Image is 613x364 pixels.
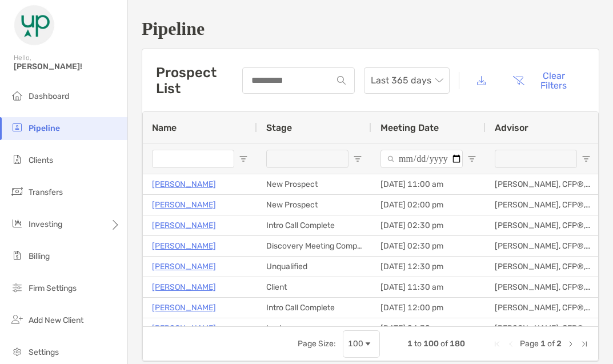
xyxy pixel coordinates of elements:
[337,76,346,85] img: input icon
[10,153,24,166] img: clients icon
[371,195,486,215] div: [DATE] 02:00 pm
[152,239,216,253] a: [PERSON_NAME]
[152,259,216,274] a: [PERSON_NAME]
[257,195,371,215] div: New Prospect
[152,280,216,294] a: [PERSON_NAME]
[152,321,216,335] a: [PERSON_NAME]
[257,277,371,297] div: Client
[566,339,575,349] div: Next Page
[14,62,121,71] span: [PERSON_NAME]!
[257,298,371,318] div: Intro Call Complete
[486,174,600,194] div: [PERSON_NAME], CFP®, CFA®, CDFA®
[152,218,216,233] a: [PERSON_NAME]
[152,301,216,315] a: [PERSON_NAME]
[371,277,486,297] div: [DATE] 11:30 am
[14,5,55,46] img: Zoe Logo
[450,339,465,349] span: 180
[10,89,24,102] img: dashboard icon
[495,122,528,133] span: Advisor
[10,217,24,230] img: investing icon
[29,347,59,357] span: Settings
[380,122,439,133] span: Meeting Date
[29,91,69,101] span: Dashboard
[152,198,216,212] a: [PERSON_NAME]
[380,150,463,168] input: Meeting Date Filter Input
[266,122,292,133] span: Stage
[10,249,24,262] img: billing icon
[239,154,248,163] button: Open Filter Menu
[467,154,476,163] button: Open Filter Menu
[29,219,62,229] span: Investing
[486,215,600,235] div: [PERSON_NAME], CFP®, CFA®, CDFA®
[486,277,600,297] div: [PERSON_NAME], CFP®, CFA®, CDFA®
[142,18,599,39] h1: Pipeline
[10,281,24,294] img: firm-settings icon
[257,215,371,235] div: Intro Call Complete
[407,339,412,349] span: 1
[520,339,539,349] span: Page
[29,155,53,165] span: Clients
[257,257,371,277] div: Unqualified
[540,339,546,349] span: 1
[423,339,439,349] span: 100
[371,215,486,235] div: [DATE] 02:30 pm
[298,339,336,349] div: Page Size:
[486,298,600,318] div: [PERSON_NAME], CFP®, CFA®, CDFA®
[371,298,486,318] div: [DATE] 12:00 pm
[29,315,83,325] span: Add New Client
[10,121,24,134] img: pipeline icon
[353,154,362,163] button: Open Filter Menu
[10,185,24,198] img: transfers icon
[547,339,555,349] span: of
[29,283,77,293] span: Firm Settings
[371,174,486,194] div: [DATE] 11:00 am
[486,257,600,277] div: [PERSON_NAME], CFP®, CFA®, CDFA®
[414,339,422,349] span: to
[486,236,600,256] div: [PERSON_NAME], CFP®, CFA®, CDFA®
[257,174,371,194] div: New Prospect
[504,63,585,98] button: Clear Filters
[440,339,448,349] span: of
[486,318,600,338] div: [PERSON_NAME], CFP®, CFA®, CDFA®
[371,318,486,338] div: [DATE] 04:30 pm
[348,339,363,349] div: 100
[152,122,177,133] span: Name
[10,345,24,358] img: settings icon
[371,236,486,256] div: [DATE] 02:30 pm
[156,65,242,97] h3: Prospect List
[506,339,515,349] div: Previous Page
[580,339,589,349] div: Last Page
[371,257,486,277] div: [DATE] 12:30 pm
[582,154,591,163] button: Open Filter Menu
[257,236,371,256] div: Discovery Meeting Complete
[343,330,380,358] div: Page Size
[29,251,50,261] span: Billing
[29,123,60,133] span: Pipeline
[486,195,600,215] div: [PERSON_NAME], CFP®, CFA®, CDFA®
[257,318,371,338] div: Lost
[10,313,24,326] img: add_new_client icon
[556,339,562,349] span: 2
[152,150,234,168] input: Name Filter Input
[371,68,443,93] span: Last 365 days
[29,187,63,197] span: Transfers
[492,339,502,349] div: First Page
[152,177,216,191] a: [PERSON_NAME]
